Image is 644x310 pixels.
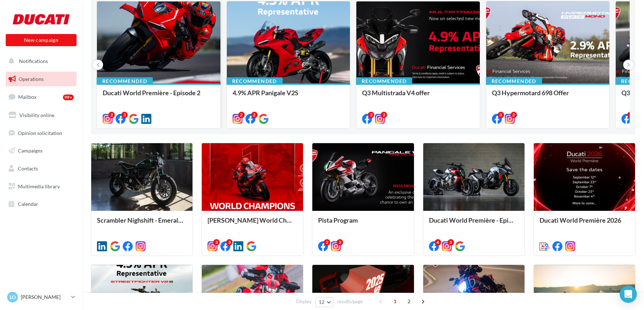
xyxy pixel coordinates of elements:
div: 3 [368,112,374,118]
div: Open Intercom Messenger [620,286,637,303]
div: Ducati World Première - Episode 1 [429,217,519,231]
p: [PERSON_NAME] [21,294,68,301]
div: Recommended [226,77,283,85]
div: 2 [381,112,387,118]
a: Mailbox99+ [4,89,78,105]
div: 2 [337,239,343,246]
div: 2 [251,112,258,118]
div: Recommended [486,77,542,85]
span: Calendar [18,201,38,207]
div: 99+ [63,95,74,100]
a: Calendar [4,197,78,212]
div: Recommended [97,77,153,85]
a: Contacts [4,161,78,176]
a: LO [PERSON_NAME] [6,290,77,304]
div: 2 [238,112,245,118]
div: 3 [498,112,504,118]
a: Multimedia library [4,179,78,194]
div: Q3 Hypermotard 698 Offer [492,89,604,103]
span: 2 [403,296,415,307]
a: Visibility online [4,108,78,123]
a: Operations [4,72,78,87]
a: Opinion solicitation [4,126,78,141]
span: Notifications [19,58,48,64]
div: 2 [511,112,517,118]
div: 4 [435,239,441,246]
span: Visibility online [19,112,54,118]
span: LO [10,294,16,301]
div: 4.9% APR Panigale V2S [233,89,345,103]
div: Ducati World Première 2026 [540,217,629,231]
span: Operations [19,76,44,82]
span: 12 [319,299,325,305]
span: Opinion solicitation [18,130,62,136]
button: 12 [316,297,334,307]
span: Contacts [18,165,38,171]
div: Ducati World Première - Episode 2 [103,89,215,103]
div: 2 [108,112,115,118]
div: 3 [448,239,454,246]
div: Recommended [356,77,412,85]
span: Multimedia library [18,183,60,189]
span: Mailbox [18,94,36,100]
div: [PERSON_NAME] World Champion [208,217,297,231]
a: Campaigns [4,143,78,158]
span: results/page [337,298,363,305]
div: Pista Program [318,217,408,231]
div: 3 [627,112,634,118]
div: 3 [213,239,220,246]
span: 1 [389,296,401,307]
span: Campaigns [18,147,43,154]
span: Display [296,298,312,305]
button: New campaign [6,34,77,46]
div: 2 [324,239,330,246]
div: Q3 Multistrada V4 offer [362,89,474,103]
div: Scrambler Nighshift - Emerald Green [97,217,187,231]
div: 3 [121,112,128,118]
div: 3 [226,239,233,246]
button: Notifications [4,54,75,69]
